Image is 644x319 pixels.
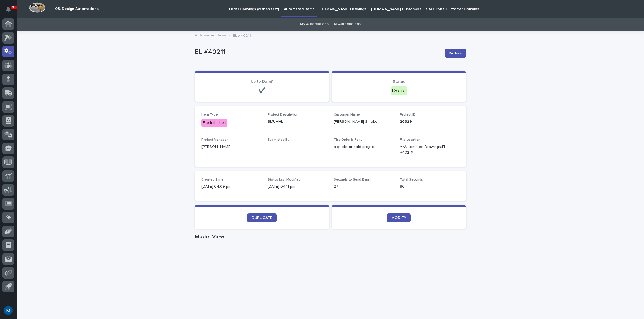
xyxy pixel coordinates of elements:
[201,138,228,142] span: Project Manager
[195,32,227,38] a: Automated Items
[391,86,407,95] div: Done
[400,113,416,116] span: Project ID
[201,119,227,127] div: Electrification
[195,48,441,56] p: EL #40211
[12,5,16,9] p: 91
[268,119,327,125] p: SMUHHL1
[233,32,251,38] p: EL #40211
[7,7,14,15] div: Notifications91
[268,178,301,181] span: Status Last Modified
[393,80,405,83] span: Status
[300,18,329,31] a: My Automations
[400,184,459,190] p: 80
[2,305,14,316] button: users-avatar
[400,138,420,142] span: File Location
[29,2,45,13] img: Workspace Logo
[268,113,298,116] span: Project Description
[400,178,423,181] span: Total Seconds
[201,178,224,181] span: Created Time
[400,144,446,156] : Y:\Automated Drawings\EL #40211\
[251,80,273,83] span: Up to Date?
[268,184,327,190] p: [DATE] 04:11 pm
[334,119,393,125] p: [PERSON_NAME] Smoke
[201,87,322,94] p: ✔️
[449,51,462,56] span: Redraw
[201,144,261,150] p: [PERSON_NAME]
[195,233,466,240] h1: Model View
[387,213,411,222] a: MODIFY
[400,119,459,125] p: 26629
[391,216,406,220] span: MODIFY
[445,49,466,58] button: Redraw
[268,138,289,142] span: Submitted By
[333,18,361,31] a: All Automations
[334,138,362,142] span: This Order is For...
[2,3,14,15] button: Notifications
[334,178,371,181] span: Seconds to Send Email
[252,216,272,220] span: DUPLICATE
[55,7,99,11] h2: 03. Design Automations
[201,113,218,116] span: Item Type
[334,113,360,116] span: Customer Name
[201,184,261,190] p: [DATE] 04:09 pm
[334,184,393,190] p: 27
[334,144,393,150] p: a quote or sold project
[247,213,277,222] a: DUPLICATE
